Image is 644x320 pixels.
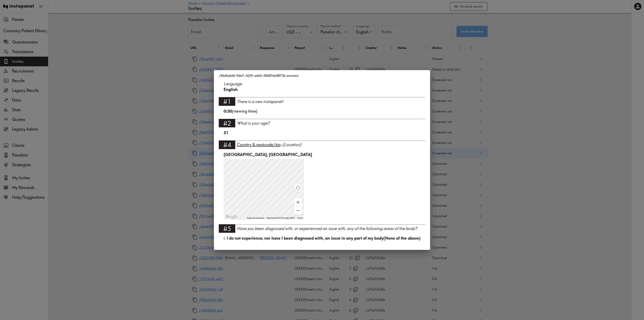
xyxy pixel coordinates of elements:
a: #1There is a new instapanel! [219,97,425,108]
button: Keyboard shortcuts [247,217,264,219]
a: #5Have you been diagnosed with, or experienced an issue with, any of the following areas of the b... [219,224,425,235]
div: i. [224,235,420,241]
div: #1 [219,97,235,106]
div: What is your age? [237,120,425,126]
b: 0:30 [224,109,232,114]
button: Zoom out [294,207,302,215]
span: Map Data ©2025 Google, INEGI [267,217,295,219]
div: #5 [219,224,235,233]
h2: /86dfab60-9de7-4259-a665-58687eb8873b answers [214,70,430,81]
div: There is a new instapanel! [237,99,425,104]
a: Open this area in Google Maps (opens a new window) [225,214,238,219]
div: 51 [224,130,420,140]
div: - (Location) [237,142,425,148]
img: Google [225,214,238,219]
span: I do not experience, nor have I been diagnosed with, an issue in any part of my body (None of the... [227,236,420,241]
button: Map camera controls [294,184,302,192]
a: Terms (opens in new tab) [297,217,303,219]
a: #4Country & postcode/zip-(Location) [219,140,425,152]
div: #2 [219,119,235,127]
div: [GEOGRAPHIC_DATA], [GEOGRAPHIC_DATA] [224,152,420,157]
span: Country & postcode/zip [237,142,281,147]
div: Have you been diagnosed with, or experienced an issue with, any of the following areas of the body? [237,226,425,231]
div: (viewing time) [224,108,420,119]
span: Language [224,81,420,87]
button: Zoom in [294,198,302,206]
a: #2What is your age? [219,119,425,130]
div: #4 [219,140,235,149]
span: English [224,87,238,92]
